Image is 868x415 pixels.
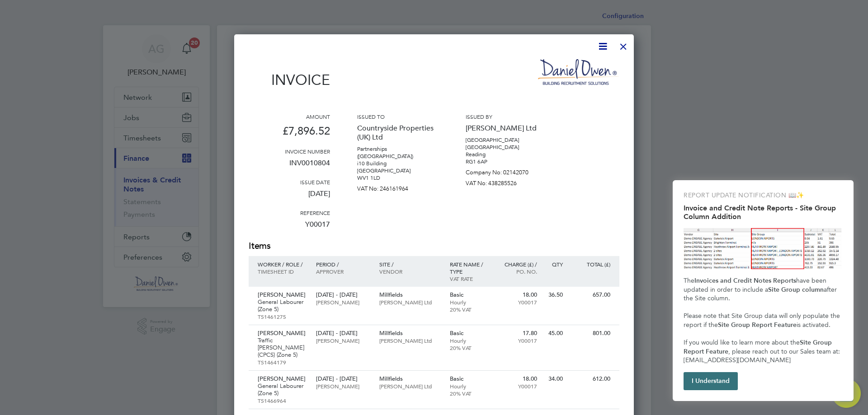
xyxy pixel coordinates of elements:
[258,298,307,313] p: General Labourer (Zone 5)
[316,261,370,268] p: Period /
[249,240,619,252] h2: Items
[498,330,537,337] p: 17.80
[249,178,330,186] h3: Issue date
[258,291,307,298] p: [PERSON_NAME]
[546,261,563,268] p: QTY
[546,330,563,337] p: 45.00
[450,291,489,298] p: Basic
[684,277,828,294] span: have been updated in order to include a
[546,375,563,382] p: 34.00
[357,120,439,145] p: Countryside Properties (UK) Ltd
[450,275,489,282] p: VAT rate
[466,136,547,144] p: [GEOGRAPHIC_DATA]
[450,390,489,397] p: 20% VAT
[258,382,307,397] p: General Labourer (Zone 5)
[450,261,489,275] p: Rate name / type
[538,59,619,85] img: danielowen-logo-remittance.png
[379,330,441,337] p: Millfields
[379,375,441,382] p: Millfields
[249,113,330,120] h3: Amount
[684,228,843,269] img: Site Group Column in Invoices Report
[379,291,441,298] p: Millfields
[797,321,830,329] span: is activated.
[498,261,537,268] p: Charge (£) /
[498,375,537,382] p: 18.00
[572,291,610,298] p: 657.00
[498,337,537,344] p: Y00017
[379,298,441,306] p: [PERSON_NAME] Ltd
[249,148,330,155] h3: Invoice number
[684,339,834,355] strong: Site Group Report Feature
[684,339,800,346] span: If you would like to learn more about the
[249,186,330,209] p: [DATE]
[450,382,489,390] p: Hourly
[357,167,439,174] p: [GEOGRAPHIC_DATA]
[450,330,489,337] p: Basic
[379,337,441,344] p: [PERSON_NAME] Ltd
[316,375,370,382] p: [DATE] - [DATE]
[718,321,797,329] strong: Site Group Report Feature
[694,277,796,284] strong: Invoices and Credit Notes Reports
[466,144,547,151] p: [GEOGRAPHIC_DATA]
[357,174,439,182] p: WV1 1LD
[466,176,547,187] p: VAT No: 438285526
[249,155,330,178] p: INV0010804
[498,382,537,390] p: Y00017
[249,120,330,148] p: £7,896.52
[572,375,610,382] p: 612.00
[357,145,439,160] p: Partnerships ([GEOGRAPHIC_DATA])
[316,291,370,298] p: [DATE] - [DATE]
[316,382,370,390] p: [PERSON_NAME]
[466,158,547,165] p: RG1 6AP
[258,359,307,366] p: TS1464179
[684,191,843,200] p: REPORT UPDATE NOTIFICATION 📖✨
[466,165,547,176] p: Company No: 02142070
[684,277,694,284] span: The
[316,268,370,275] p: Approver
[379,382,441,390] p: [PERSON_NAME] Ltd
[379,261,441,268] p: Site /
[684,204,843,221] h2: Invoice and Credit Note Reports - Site Group Column Addition
[258,330,307,337] p: [PERSON_NAME]
[572,261,610,268] p: Total (£)
[466,120,547,136] p: [PERSON_NAME] Ltd
[249,71,330,89] h1: Invoice
[546,291,563,298] p: 36.50
[258,268,307,275] p: Timesheet ID
[673,180,854,401] div: Invoice and Credit Note Reports - Site Group Column Addition
[450,344,489,351] p: 20% VAT
[466,113,547,120] h3: Issued by
[498,298,537,306] p: Y00017
[768,286,824,294] strong: Site Group column
[258,261,307,268] p: Worker / Role /
[249,216,330,240] p: Y00017
[316,337,370,344] p: [PERSON_NAME]
[258,375,307,382] p: [PERSON_NAME]
[684,372,738,390] button: I Understand
[258,313,307,320] p: TS1461275
[450,375,489,382] p: Basic
[316,330,370,337] p: [DATE] - [DATE]
[450,298,489,306] p: Hourly
[684,348,842,364] span: , please reach out to our Sales team at: [EMAIL_ADDRESS][DOMAIN_NAME]
[249,209,330,216] h3: Reference
[379,268,441,275] p: Vendor
[258,337,307,359] p: Traffic [PERSON_NAME] (CPCS) (Zone 5)
[498,268,537,275] p: Po. No.
[498,291,537,298] p: 18.00
[316,298,370,306] p: [PERSON_NAME]
[450,306,489,313] p: 20% VAT
[450,337,489,344] p: Hourly
[357,113,439,120] h3: Issued to
[357,160,439,167] p: i10 Building
[466,151,547,158] p: Reading
[684,312,842,329] span: Please note that Site Group data will only populate the report if the
[572,330,610,337] p: 801.00
[258,397,307,404] p: TS1466964
[357,182,439,192] p: VAT No: 246161964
